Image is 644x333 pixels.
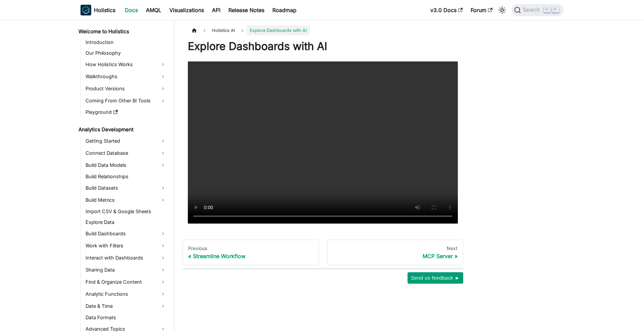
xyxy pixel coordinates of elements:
[121,5,142,15] a: Docs
[84,313,168,322] a: Data Formats
[84,107,168,117] a: Playground
[333,253,458,259] div: MCP Server
[142,5,165,15] a: AMQL
[84,301,168,312] a: Date & Time
[467,5,496,15] a: Forum
[84,183,168,193] a: Build Datasets
[333,245,458,251] div: Next
[544,7,550,13] kbd: ⌘
[224,5,268,15] a: Release Notes
[84,136,168,146] a: Getting Started
[209,26,238,35] span: Holistics AI
[84,228,168,239] a: Build Dashboards
[84,148,168,158] a: Connect Database
[84,38,168,47] a: Introduction
[84,240,168,251] a: Work with Filters
[80,5,115,15] a: HolisticsHolistics
[247,26,310,35] span: Explore Dashboards with AI
[208,5,224,15] a: API
[408,272,463,284] button: Send us feedback ►
[182,240,463,265] nav: Docs pages
[182,240,319,265] a: PreviousStreamline Workflow
[84,252,168,263] a: Interact with Dashboards
[74,20,174,333] nav: Docs sidebar
[327,240,464,265] a: NextMCP Server
[84,289,168,299] a: Analytic Functions
[552,7,559,13] kbd: K
[512,4,563,16] button: Search (Command+K)
[84,48,168,58] a: Our Philosophy
[76,27,168,36] a: Welcome to Holistics
[94,6,115,14] b: Holistics
[188,40,458,53] h1: Explore Dashboards with AI
[84,265,168,275] a: Sharing Data
[84,195,168,205] a: Build Metrics
[84,218,168,227] a: Explore Data
[84,207,168,216] a: Import CSV & Google Sheets
[165,5,208,15] a: Visualizations
[497,5,507,15] button: Switch between dark and light mode (currently light mode)
[84,71,168,82] a: Walkthroughs
[521,7,544,13] span: Search
[84,277,168,287] a: Find & Organize Content
[268,5,301,15] a: Roadmap
[426,5,467,15] a: v3.0 Docs
[76,125,168,134] a: Analytics Development
[80,5,91,15] img: Holistics
[84,83,168,94] a: Product Versions
[84,59,168,70] a: How Holistics Works
[188,61,458,224] video: Your browser does not support embedding video, but you can .
[84,160,168,171] a: Build Data Models
[188,253,313,259] div: Streamline Workflow
[188,26,201,35] a: Home page
[188,245,313,251] div: Previous
[84,172,168,181] a: Build Relationships
[188,26,458,35] nav: Breadcrumbs
[411,274,460,282] span: Send us feedback ►
[84,95,168,106] a: Coming From Other BI Tools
